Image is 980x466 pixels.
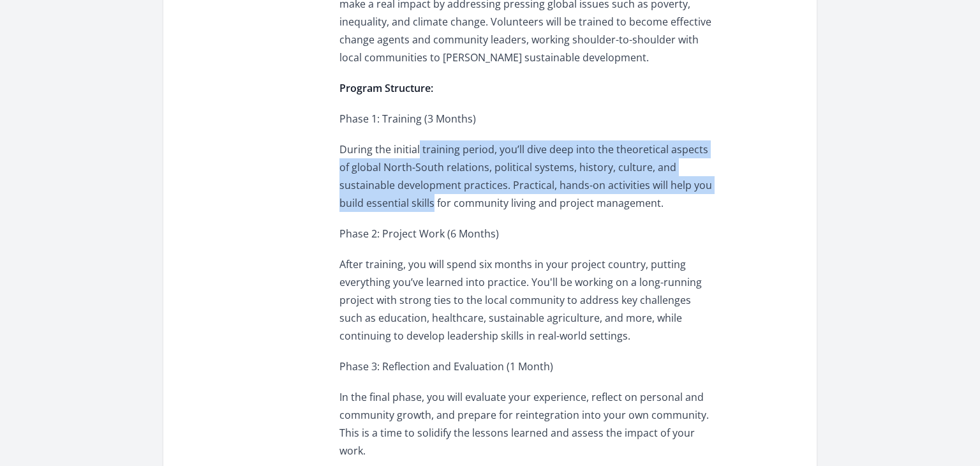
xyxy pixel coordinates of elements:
[339,110,713,128] p: Phase 1: Training (3 Months)
[339,255,713,345] p: After training, you will spend six months in your project country, putting everything you’ve lear...
[339,388,713,460] p: In the final phase, you will evaluate your experience, reflect on personal and community growth, ...
[339,357,713,375] p: Phase 3: Reflection and Evaluation (1 Month)
[339,225,713,243] p: Phase 2: Project Work (6 Months)
[339,140,713,212] p: During the initial training period, you’ll dive deep into the theoretical aspects of global North...
[339,81,433,95] strong: Program Structure:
